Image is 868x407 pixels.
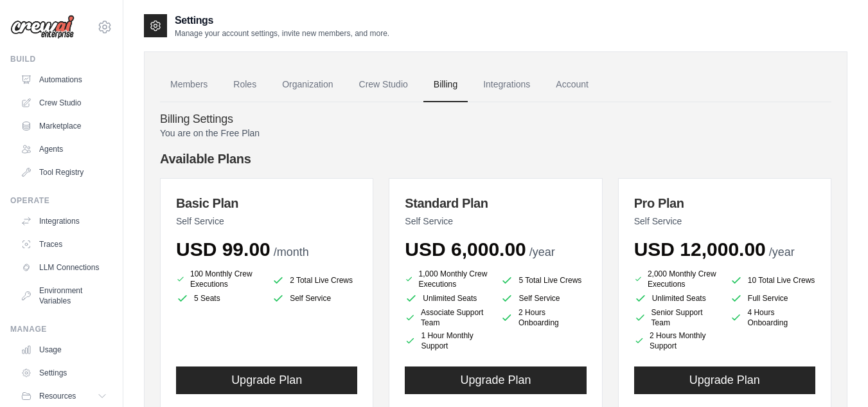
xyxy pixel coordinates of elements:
[500,271,586,289] li: 5 Total Live Crews
[634,269,720,289] li: 2,000 Monthly Crew Executions
[529,246,555,258] span: /year
[160,150,831,168] h4: Available Plans
[176,366,357,394] button: Upgrade Plan
[15,69,112,90] a: Automations
[405,194,586,212] h3: Standard Plan
[15,280,112,311] a: Environment Variables
[176,194,357,212] h3: Basic Plan
[15,363,112,383] a: Settings
[10,195,112,206] div: Operate
[272,271,357,289] li: 2 Total Live Crews
[500,307,586,328] li: 2 Hours Onboarding
[176,292,261,305] li: 5 Seats
[634,330,720,351] li: 2 Hours Monthly Support
[160,113,831,127] h4: Billing Settings
[349,68,418,102] a: Crew Studio
[272,68,343,102] a: Organization
[769,246,795,258] span: /year
[405,307,490,328] li: Associate Support Team
[405,239,526,260] span: USD 6,000.00
[10,324,112,334] div: Manage
[473,68,540,102] a: Integrations
[405,330,490,351] li: 1 Hour Monthly Support
[15,339,112,360] a: Usage
[634,215,815,228] p: Self Service
[15,116,112,136] a: Marketplace
[176,239,270,260] span: USD 99.00
[730,292,815,305] li: Full Service
[405,269,490,289] li: 1,000 Monthly Crew Executions
[15,257,112,278] a: LLM Connections
[730,307,815,328] li: 4 Hours Onboarding
[15,386,112,406] button: Resources
[545,68,599,102] a: Account
[634,292,720,305] li: Unlimited Seats
[15,234,112,255] a: Traces
[405,215,586,228] p: Self Service
[423,68,468,102] a: Billing
[634,194,815,212] h3: Pro Plan
[176,215,357,228] p: Self Service
[405,366,586,394] button: Upgrade Plan
[10,15,75,39] img: Logo
[160,127,831,140] p: You are on the Free Plan
[272,292,357,305] li: Self Service
[15,162,112,183] a: Tool Registry
[160,68,218,102] a: Members
[500,292,586,305] li: Self Service
[15,93,112,113] a: Crew Studio
[405,292,490,305] li: Unlimited Seats
[15,139,112,159] a: Agents
[176,269,261,289] li: 100 Monthly Crew Executions
[175,13,389,28] h2: Settings
[15,211,112,231] a: Integrations
[175,28,389,39] p: Manage your account settings, invite new members, and more.
[274,246,309,258] span: /month
[10,54,112,64] div: Build
[634,366,815,394] button: Upgrade Plan
[634,239,766,260] span: USD 12,000.00
[39,391,76,401] span: Resources
[634,307,720,328] li: Senior Support Team
[730,271,815,289] li: 10 Total Live Crews
[223,68,267,102] a: Roles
